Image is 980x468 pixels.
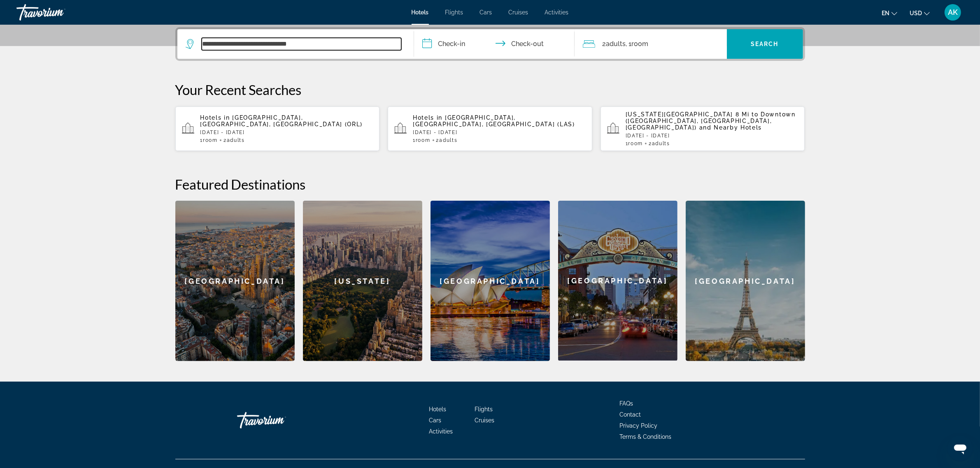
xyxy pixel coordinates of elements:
[429,406,446,412] a: Hotels
[413,114,575,127] span: [GEOGRAPHIC_DATA], [GEOGRAPHIC_DATA], [GEOGRAPHIC_DATA] (LAS)
[200,137,218,143] span: 1
[649,141,670,146] span: 2
[727,29,803,59] button: Search
[413,114,442,121] span: Hotels in
[942,4,964,21] button: User Menu
[910,10,922,16] span: USD
[237,408,319,433] a: Travorium
[620,411,641,418] a: Contact
[686,201,805,361] a: [GEOGRAPHIC_DATA]
[626,133,798,139] p: [DATE] - [DATE]
[175,106,380,151] button: Hotels in [GEOGRAPHIC_DATA], [GEOGRAPHIC_DATA], [GEOGRAPHIC_DATA] (ORL)[DATE] - [DATE]1Room2Adults
[575,29,727,59] button: Travelers: 2 adults, 0 children
[413,137,430,143] span: 1
[626,141,643,146] span: 1
[620,433,672,440] a: Terms & Conditions
[910,7,930,19] button: Change currency
[632,40,649,48] span: Room
[882,7,897,19] button: Change language
[412,9,429,16] a: Hotels
[699,124,762,131] span: and Nearby Hotels
[436,137,458,143] span: 2
[601,106,805,151] button: [US_STATE][GEOGRAPHIC_DATA] 8 Mi to Downtown ([GEOGRAPHIC_DATA], [GEOGRAPHIC_DATA], [GEOGRAPHIC_D...
[475,417,494,424] a: Cruises
[626,111,796,131] span: [US_STATE][GEOGRAPHIC_DATA] 8 Mi to Downtown ([GEOGRAPHIC_DATA], [GEOGRAPHIC_DATA], [GEOGRAPHIC_D...
[620,422,658,429] a: Privacy Policy
[948,8,958,16] span: AK
[227,137,245,143] span: Adults
[429,417,441,424] a: Cars
[203,137,218,143] span: Room
[416,137,431,143] span: Room
[882,10,889,16] span: en
[177,29,803,59] div: Search widget
[620,400,633,407] a: FAQs
[431,201,550,361] a: [GEOGRAPHIC_DATA]
[947,435,973,461] iframe: Button to launch messaging window
[652,141,670,146] span: Adults
[480,9,492,16] a: Cars
[558,201,677,361] a: [GEOGRAPHIC_DATA]
[16,2,99,23] a: Travorium
[545,9,569,16] a: Activities
[200,130,373,135] p: [DATE] - [DATE]
[509,9,528,16] a: Cruises
[303,201,422,361] a: [US_STATE]
[606,40,626,48] span: Adults
[439,137,457,143] span: Adults
[388,106,592,151] button: Hotels in [GEOGRAPHIC_DATA], [GEOGRAPHIC_DATA], [GEOGRAPHIC_DATA] (LAS)[DATE] - [DATE]1Room2Adults
[414,29,575,59] button: Check in and out dates
[445,9,463,16] a: Flights
[175,81,805,98] p: Your Recent Searches
[626,38,649,50] span: , 1
[175,176,805,192] h2: Featured Destinations
[751,41,779,47] span: Search
[629,141,643,146] span: Room
[175,201,295,361] a: [GEOGRAPHIC_DATA]
[429,428,453,435] a: Activities
[413,130,586,135] p: [DATE] - [DATE]
[603,38,626,50] span: 2
[475,406,493,412] a: Flights
[223,137,245,143] span: 2
[200,114,363,127] span: [GEOGRAPHIC_DATA], [GEOGRAPHIC_DATA], [GEOGRAPHIC_DATA] (ORL)
[200,114,230,121] span: Hotels in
